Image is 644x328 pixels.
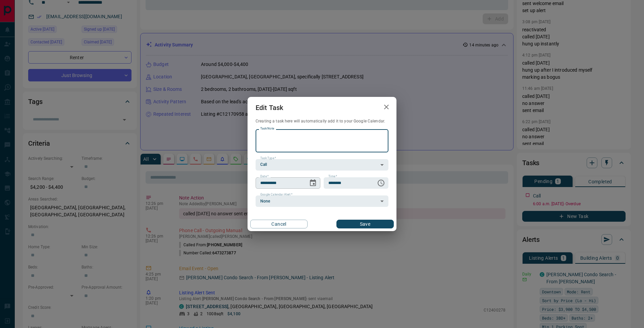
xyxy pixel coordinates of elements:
[260,174,269,179] label: Date
[306,176,320,190] button: Choose date, selected date is Sep 15, 2025
[256,159,388,171] div: Call
[336,220,394,228] button: Save
[374,176,388,190] button: Choose time, selected time is 6:00 AM
[248,97,291,118] h2: Edit Task
[250,220,308,228] button: Cancel
[256,118,388,124] p: Creating a task here will automatically add it to your Google Calendar.
[260,156,276,160] label: Task Type
[256,195,388,207] div: None
[260,126,274,131] label: Task Note
[328,174,337,179] label: Time
[260,192,292,197] label: Google Calendar Alert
